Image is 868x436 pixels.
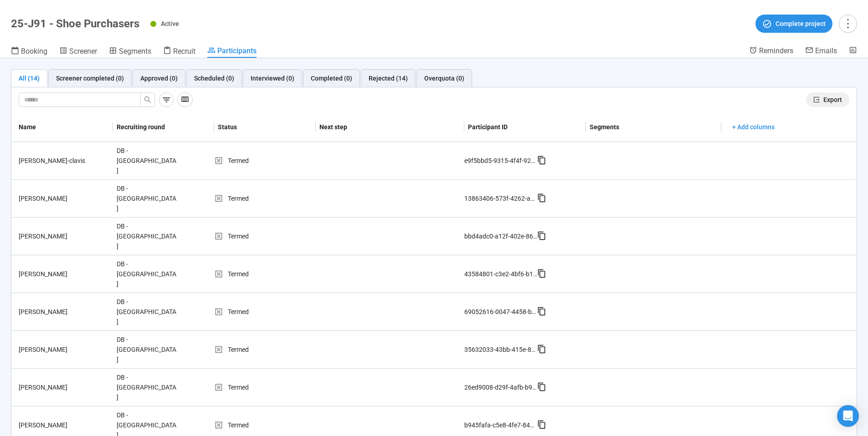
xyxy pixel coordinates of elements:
[119,47,151,56] span: Segments
[11,112,113,142] th: Name
[194,73,234,83] div: Scheduled (0)
[21,47,47,56] span: Booking
[815,46,837,55] span: Emails
[113,180,181,217] div: DB - [GEOGRAPHIC_DATA]
[837,405,859,427] div: Open Intercom Messenger
[217,46,257,55] span: Participants
[113,369,181,406] div: DB - [GEOGRAPHIC_DATA]
[586,112,721,142] th: Segments
[214,382,316,392] div: Termed
[759,46,793,55] span: Reminders
[464,231,537,241] div: bbd4adc0-a12f-402e-860b-a18496323391
[776,19,826,29] span: Complete project
[464,382,537,392] div: 26ed9008-d29f-4afb-b9af-f890d323a04e
[755,15,832,33] button: Complete project
[749,46,793,57] a: Reminders
[109,46,151,58] a: Segments
[725,120,782,134] button: + Add columns
[464,112,586,142] th: Participant ID
[464,156,537,166] div: e9f5bbd5-9315-4f4f-92e1-756bd2e6b1e9
[251,73,294,83] div: Interviewed (0)
[214,307,316,317] div: Termed
[173,47,195,56] span: Recruit
[15,193,113,203] div: [PERSON_NAME]
[15,382,113,392] div: [PERSON_NAME]
[214,420,316,430] div: Termed
[316,112,464,142] th: Next step
[113,142,181,179] div: DB - [GEOGRAPHIC_DATA]
[161,20,179,27] span: Active
[813,96,820,103] span: export
[15,156,113,166] div: [PERSON_NAME]-clavis
[11,46,47,58] a: Booking
[19,73,40,83] div: All (14)
[69,47,97,56] span: Screener
[214,112,316,142] th: Status
[113,255,181,293] div: DB - [GEOGRAPHIC_DATA]
[113,293,181,330] div: DB - [GEOGRAPHIC_DATA]
[839,15,857,33] button: more
[56,73,124,83] div: Screener completed (0)
[15,307,113,317] div: [PERSON_NAME]
[214,156,316,166] div: Termed
[144,96,151,103] span: search
[464,307,537,317] div: 69052616-0047-4458-b636-6db743259ba8
[311,73,352,83] div: Completed (0)
[823,95,842,105] span: Export
[464,193,537,203] div: 13863406-573f-4262-aabe-24489e51c414
[15,420,113,430] div: [PERSON_NAME]
[15,345,113,355] div: [PERSON_NAME]
[806,92,849,107] button: exportExport
[163,46,195,58] a: Recruit
[140,92,155,107] button: search
[369,73,408,83] div: Rejected (14)
[15,231,113,241] div: [PERSON_NAME]
[424,73,464,83] div: Overquota (0)
[464,420,537,430] div: b945fafa-c5e8-4fe7-8477-4b7c2712426b
[59,46,97,58] a: Screener
[113,331,181,368] div: DB - [GEOGRAPHIC_DATA]
[11,17,139,30] h1: 25-J91 - Shoe Purchasers
[140,73,178,83] div: Approved (0)
[214,231,316,241] div: Termed
[214,345,316,355] div: Termed
[113,218,181,255] div: DB - [GEOGRAPHIC_DATA]
[805,46,837,57] a: Emails
[732,122,775,132] span: + Add columns
[842,17,854,30] span: more
[207,46,257,58] a: Participants
[464,345,537,355] div: 35632033-43bb-415e-802e-33b29139eb00
[113,112,215,142] th: Recruiting round
[15,269,113,279] div: [PERSON_NAME]
[214,193,316,203] div: Termed
[214,269,316,279] div: Termed
[464,269,537,279] div: 43584801-c3e2-4bf6-b11d-f4750460f7ee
